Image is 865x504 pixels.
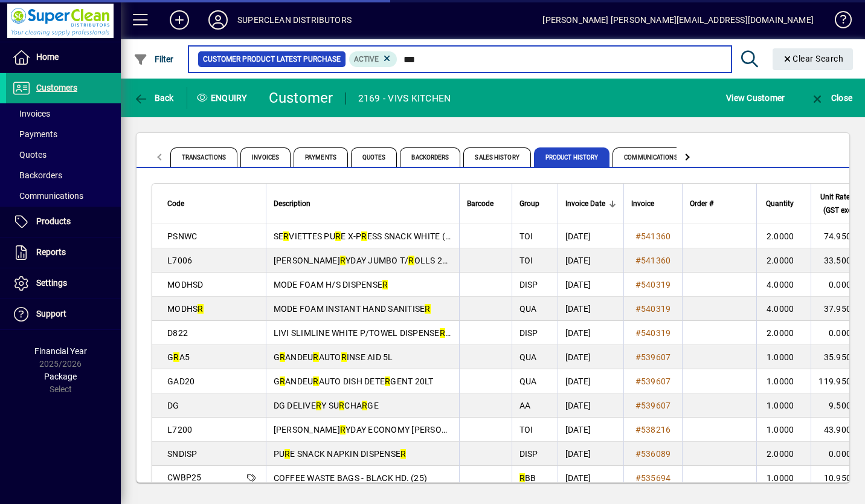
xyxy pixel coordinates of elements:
span: G A5 [167,352,190,362]
span: # [635,280,641,289]
span: CWBP25 [167,473,202,482]
span: Products [36,216,71,226]
span: Transactions [170,147,237,167]
td: [DATE] [558,321,623,345]
button: Profile [199,9,237,31]
span: Sales History [463,147,530,167]
div: 2169 - VIVS KITCHEN [358,89,451,108]
span: Invoices [240,147,291,167]
a: #540319 [631,302,675,315]
span: # [635,352,641,362]
mat-chip: Product Activation Status: Active [349,51,397,67]
span: GAD20 [167,376,195,386]
span: DISP [519,328,538,338]
a: #540319 [631,326,675,340]
div: Customer [269,88,333,108]
span: G ANDEU AUTO INSE AID 5L [274,352,393,362]
div: SUPERCLEAN DISTRIBUTORS [237,10,352,30]
app-page-header-button: Back [121,87,187,109]
em: R [340,256,346,265]
td: 1.0000 [756,393,811,418]
span: DG DELIVE Y SU CHA GE [274,401,379,410]
span: Settings [36,278,67,288]
em: R [382,280,388,289]
em: R [341,352,347,362]
span: Group [519,197,539,210]
em: R [400,449,406,459]
span: Description [274,197,310,210]
td: [DATE] [558,418,623,442]
div: Enquiry [187,88,260,108]
span: [PERSON_NAME] YDAY ECONOMY [PERSON_NAME][DEMOGRAPHIC_DATA] TOWELS (4000) [274,425,636,435]
em: R [173,352,179,362]
span: Payments [294,147,348,167]
div: Quantity [764,197,805,210]
span: Code [167,197,184,210]
span: Back [133,93,174,103]
span: Invoice [631,197,654,210]
a: #539607 [631,351,675,364]
a: #539607 [631,399,675,412]
span: MODE FOAM H/S DISPENSE [274,280,388,289]
span: G ANDEU AUTO DISH DETE GENT 20LT [274,376,434,386]
button: Back [130,87,177,109]
em: R [361,231,367,241]
span: 541360 [641,231,671,241]
a: Payments [6,124,121,144]
span: 540319 [641,280,671,289]
td: 2.0000 [756,442,811,466]
span: DISP [519,280,538,289]
span: Active [354,55,379,63]
a: Communications [6,186,121,206]
div: Group [519,197,550,210]
td: 1.0000 [756,418,811,442]
span: Financial Year [34,346,87,356]
span: 540319 [641,304,671,314]
span: MODHSD [167,280,204,289]
span: Support [36,309,66,318]
em: R [339,401,344,410]
span: Reports [36,247,66,257]
span: Barcode [467,197,494,210]
span: # [635,473,641,483]
td: [DATE] [558,273,623,297]
span: Quotes [351,147,397,167]
span: Backorders [400,147,460,167]
td: 1.0000 [756,345,811,369]
span: DG [167,401,179,410]
td: [DATE] [558,442,623,466]
span: SE VIETTES PU E X-P ESS SNACK WHITE (6000) [274,231,469,241]
td: 4.0000 [756,273,811,297]
span: TOI [519,256,533,265]
div: Barcode [467,197,504,210]
span: Invoices [12,109,50,118]
span: # [635,231,641,241]
button: Filter [130,48,177,70]
span: LIVI SLIMLINE WHITE P/TOWEL DISPENSE - LA GE [274,328,477,338]
span: L7200 [167,425,192,435]
span: 541360 [641,256,671,265]
span: # [635,256,641,265]
button: Add [160,9,199,31]
span: SNDISP [167,449,198,459]
span: [PERSON_NAME] YDAY JUMBO T/ OLLS 2PLY 300M (8) [274,256,495,265]
span: QUA [519,376,537,386]
span: TOI [519,425,533,435]
em: R [283,231,289,241]
span: Home [36,52,59,62]
span: # [635,425,641,435]
a: Reports [6,237,121,268]
a: #536089 [631,447,675,460]
span: 536089 [641,449,671,459]
td: 1.0000 [756,369,811,393]
span: MODHS [167,304,204,314]
span: # [635,449,641,459]
span: Package [44,372,77,381]
em: R [285,449,290,459]
td: [DATE] [558,466,623,490]
span: MODE FOAM INSTANT HAND SANITISE [274,304,431,314]
span: # [635,376,641,386]
span: Quantity [766,197,794,210]
div: Code [167,197,259,210]
td: [DATE] [558,393,623,418]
